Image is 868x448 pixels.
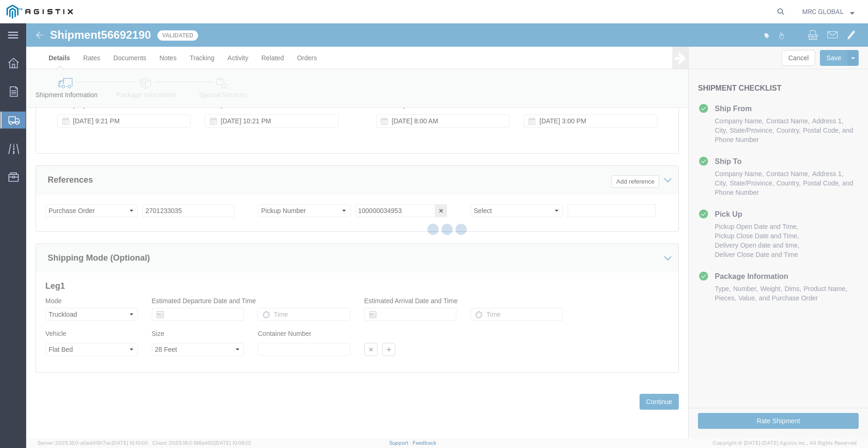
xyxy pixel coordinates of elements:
[413,440,436,446] a: Feedback
[389,440,413,446] a: Support
[7,5,73,19] img: logo
[112,440,148,446] span: [DATE] 10:10:00
[152,440,251,446] span: Client: 2025.18.0-198a450
[802,7,844,17] span: MRC GLOBAL
[713,439,857,447] span: Copyright © [DATE]-[DATE] Agistix Inc., All Rights Reserved
[37,440,148,446] span: Server: 2025.18.0-a0edd1917ac
[214,440,251,446] span: [DATE] 10:06:13
[802,6,855,17] button: MRC GLOBAL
